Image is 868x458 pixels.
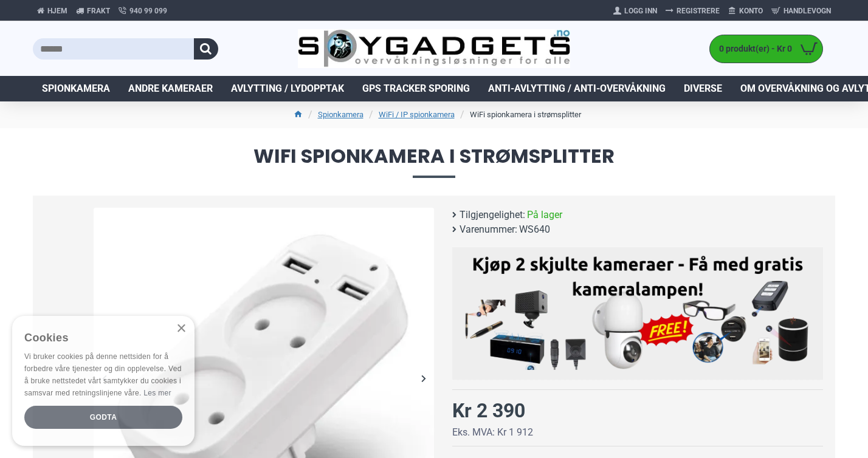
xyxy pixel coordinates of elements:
span: Diverse [684,81,722,96]
a: Andre kameraer [119,76,222,101]
span: 940 99 099 [129,5,167,16]
span: Anti-avlytting / Anti-overvåkning [488,81,666,96]
span: Avlytting / Lydopptak [231,81,344,96]
a: Logg Inn [609,1,661,21]
img: SpyGadgets.no [298,29,571,69]
b: Varenummer: [460,222,517,237]
span: Registrere [677,5,720,16]
a: Konto [724,1,767,21]
a: Handlevogn [767,1,835,21]
div: Close [176,324,185,333]
span: På lager [527,208,562,222]
a: Avlytting / Lydopptak [222,76,353,101]
div: Godta [24,406,182,429]
span: Konto [739,5,763,16]
span: Frakt [87,5,110,16]
a: 0 produkt(er) - Kr 0 [710,35,822,63]
span: WS640 [519,222,550,237]
span: GPS Tracker Sporing [362,81,470,96]
span: Hjem [47,5,67,16]
span: Logg Inn [624,5,657,16]
a: GPS Tracker Sporing [353,76,479,101]
div: Cookies [24,325,174,351]
span: Handlevogn [784,5,831,16]
a: Diverse [675,76,731,101]
span: Vi bruker cookies på denne nettsiden for å forbedre våre tjenester og din opplevelse. Ved å bruke... [24,352,182,397]
a: Spionkamera [318,109,363,121]
span: Spionkamera [42,81,110,96]
span: 0 produkt(er) - Kr 0 [710,43,795,55]
a: Spionkamera [33,76,119,101]
a: Les mer, opens a new window [143,389,171,397]
b: Tilgjengelighet: [460,208,525,222]
img: Kjøp 2 skjulte kameraer – Få med gratis kameralampe! [461,253,814,370]
a: Anti-avlytting / Anti-overvåkning [479,76,675,101]
a: Registrere [661,1,724,21]
div: Kr 2 390 [452,396,525,425]
span: WiFi spionkamera i strømsplitter [33,146,835,177]
div: Next slide [413,367,434,389]
span: Andre kameraer [128,81,213,96]
a: WiFi / IP spionkamera [379,109,455,121]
